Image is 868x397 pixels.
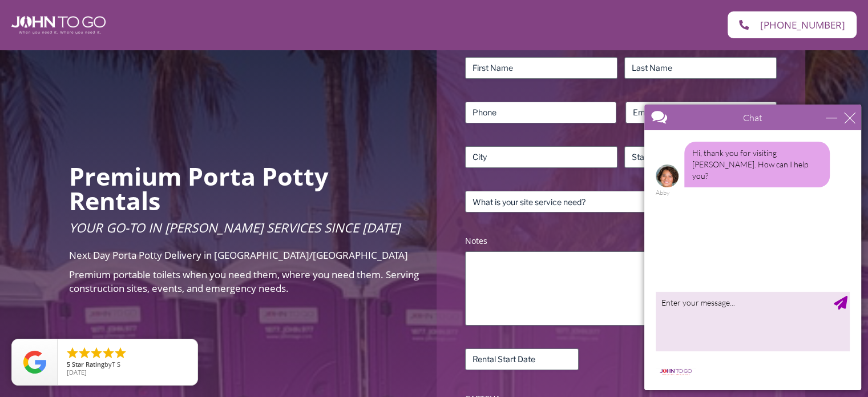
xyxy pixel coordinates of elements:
li:  [90,346,103,360]
input: City [465,146,617,168]
span: Your Go-To in [PERSON_NAME] Services Since [DATE] [69,219,400,236]
li:  [102,346,115,360]
span: by [67,361,188,369]
li:  [114,346,127,360]
span: T S [112,360,120,368]
iframe: Live Chat Box [637,98,868,397]
a: [PHONE_NUMBER] [728,11,857,38]
span: [PHONE_NUMBER] [760,20,845,30]
h2: Premium Porta Potty Rentals [69,164,420,213]
input: First Name [465,57,617,79]
input: Email [625,102,777,123]
li:  [66,346,79,360]
input: Last Name [624,57,777,79]
span: Next Day Porta Potty Delivery in [GEOGRAPHIC_DATA]/[GEOGRAPHIC_DATA] [69,248,408,262]
img: John To Go [11,16,106,34]
span: 5 [67,360,70,368]
label: Notes [465,235,776,247]
input: State [624,146,777,168]
span: [DATE] [67,368,87,376]
input: Phone [465,102,616,123]
span: Star Rating [72,360,104,368]
li:  [78,346,91,360]
input: Rental Start Date [465,348,579,370]
span: Premium portable toilets when you need them, where you need them. Serving construction sites, eve... [69,268,419,295]
img: Review Rating [23,351,46,374]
